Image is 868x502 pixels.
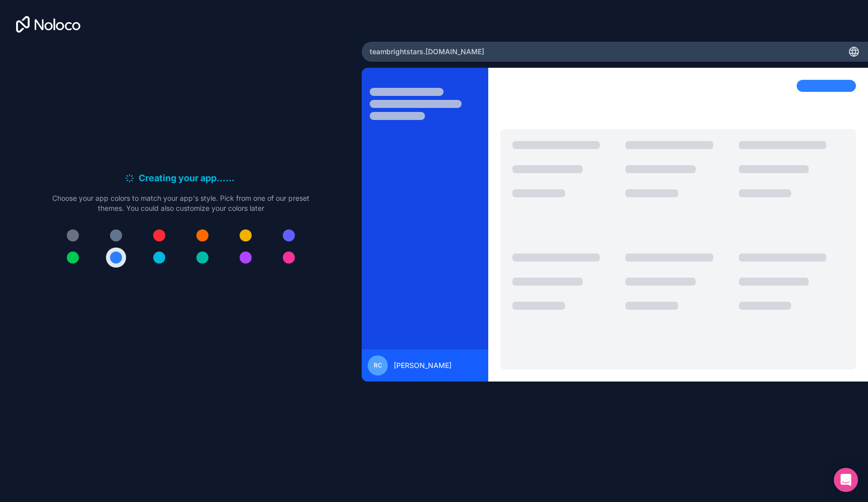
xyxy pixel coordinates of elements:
[394,360,452,370] span: [PERSON_NAME]
[226,171,229,185] span: .
[52,193,309,213] p: Choose your app colors to match your app's style. Pick from one of our preset themes. You could a...
[370,47,484,57] span: teambrightstars .[DOMAIN_NAME]
[139,171,238,185] h6: Creating your app...
[834,468,858,492] div: Open Intercom Messenger
[374,361,382,369] span: RC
